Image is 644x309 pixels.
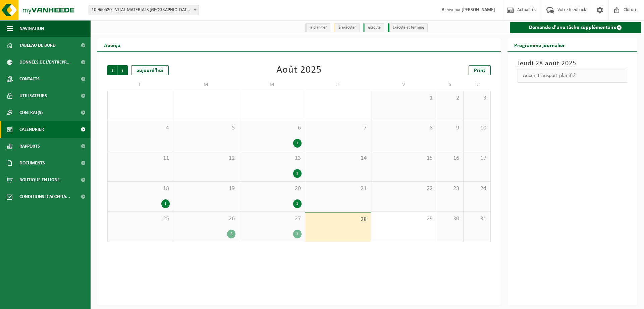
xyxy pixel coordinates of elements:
span: Boutique en ligne [19,171,60,188]
span: 1 [374,94,433,102]
span: 30 [440,215,460,223]
span: 3 [467,94,487,102]
span: 13 [243,155,302,162]
span: 19 [177,185,236,192]
span: 31 [467,215,487,223]
span: 21 [309,185,368,192]
span: 15 [374,155,433,162]
span: 9 [440,124,460,132]
span: Rapports [19,138,40,155]
span: 29 [374,215,433,223]
span: 8 [374,124,433,132]
span: 27 [243,215,302,223]
div: Août 2025 [276,65,322,75]
span: Contrat(s) [19,104,43,121]
span: 12 [177,155,236,162]
div: 1 [293,169,302,178]
span: 24 [467,185,487,192]
li: exécuté [363,23,384,32]
span: Données de l'entrepr... [19,54,71,71]
span: Conditions d'accepta... [19,188,70,205]
span: 22 [374,185,433,192]
h2: Aperçu [97,38,127,51]
span: 2 [440,94,460,102]
h2: Programme journalier [507,38,572,51]
td: V [371,79,437,91]
span: Précédent [107,65,117,75]
td: M [173,79,239,91]
span: 16 [440,155,460,162]
span: 6 [243,124,302,132]
span: Documents [19,155,45,171]
span: 17 [467,155,487,162]
td: M [239,79,305,91]
li: Exécuté et terminé [388,23,428,32]
span: Tableau de bord [19,37,56,54]
span: 28 [309,216,368,223]
span: 10-960520 - VITAL MATERIALS BELGIUM S.A. - TILLY [89,5,199,15]
h3: Jeudi 28 août 2025 [518,59,628,69]
span: Contacts [19,71,40,87]
div: 1 [161,199,170,208]
span: Print [474,68,485,73]
td: D [464,79,490,91]
span: 10-960520 - VITAL MATERIALS BELGIUM S.A. - TILLY [89,5,199,15]
a: Demande d'une tâche supplémentaire [510,22,642,33]
strong: [PERSON_NAME] [462,7,495,12]
div: 2 [227,230,235,238]
span: 14 [309,155,368,162]
td: S [437,79,464,91]
td: J [305,79,371,91]
span: 4 [111,124,170,132]
div: 1 [293,230,302,238]
span: 26 [177,215,236,223]
span: Utilisateurs [19,87,47,104]
span: 18 [111,185,170,192]
span: 10 [467,124,487,132]
div: aujourd'hui [131,65,169,75]
span: Calendrier [19,121,44,138]
span: 5 [177,124,236,132]
span: 7 [309,124,368,132]
li: à exécuter [334,23,360,32]
span: 25 [111,215,170,223]
span: Navigation [19,20,44,37]
span: Suivant [118,65,128,75]
span: 11 [111,155,170,162]
td: L [107,79,173,91]
span: 23 [440,185,460,192]
a: Print [469,65,491,75]
div: 1 [293,139,302,148]
li: à planifier [305,23,330,32]
div: 1 [293,199,302,208]
span: 20 [243,185,302,192]
div: Aucun transport planifié [518,69,628,83]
